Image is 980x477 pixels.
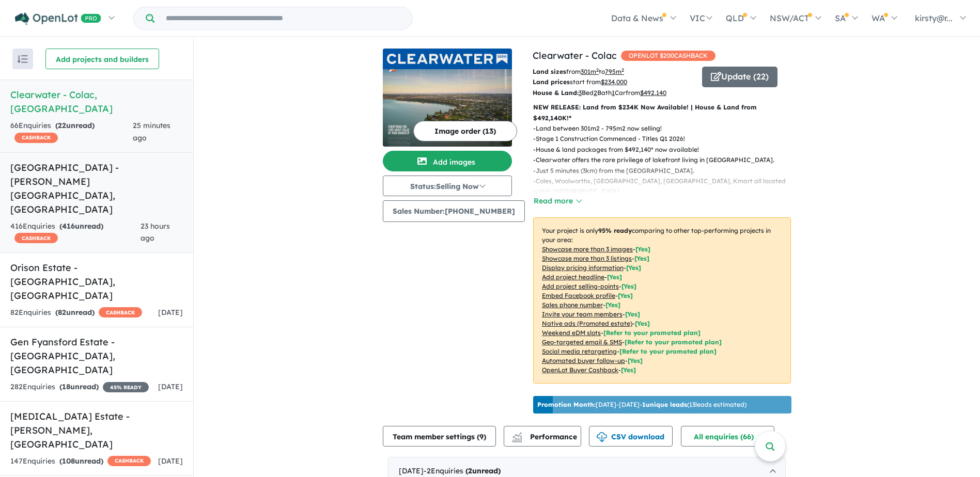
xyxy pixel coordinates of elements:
[621,366,636,374] span: [Yes]
[598,227,632,234] b: 95 % ready
[542,292,615,299] u: Embed Facebook profile
[533,166,799,176] p: - Just 5 minutes (3km) from the [GEOGRAPHIC_DATA].
[10,455,151,468] div: 147 Enquir ies
[596,67,599,73] sup: 2
[62,382,70,391] span: 18
[45,49,159,69] button: Add projects and builders
[640,89,666,97] u: $ 492,140
[533,217,791,384] p: Your project is only comparing to other top-performing projects in your area: - - - - - - - - - -...
[533,89,579,97] b: House & Land:
[607,273,622,281] span: [ Yes ]
[59,382,99,391] strong: ( unread)
[387,54,508,63] img: Clearwater - Colac Logo
[158,308,183,317] span: [DATE]
[10,161,183,216] h5: [GEOGRAPHIC_DATA] - [PERSON_NAME][GEOGRAPHIC_DATA] , [GEOGRAPHIC_DATA]
[103,382,149,392] span: 45 % READY
[681,426,774,447] button: All enquiries (66)
[621,67,624,73] sup: 2
[18,55,28,63] img: sort.svg
[465,466,501,475] strong: ( unread)
[479,432,484,441] span: 9
[10,307,142,319] div: 82 Enquir ies
[605,68,624,75] u: 795 m
[533,134,799,144] p: - Stage 1 Construction Commenced - Titles Q1 2026!
[533,155,799,165] p: - Clearwater offers the rare privilege of lakefront living in [GEOGRAPHIC_DATA].
[58,121,66,130] span: 22
[542,255,632,262] u: Showcase more than 3 listings
[603,329,701,337] span: [Refer to your promoted plan]
[59,456,103,466] strong: ( unread)
[542,310,623,318] u: Invite your team members
[512,436,522,442] img: bar-chart.svg
[62,456,75,466] span: 108
[533,78,570,86] b: Land prices
[10,335,183,377] h5: Gen Fyansford Estate - [GEOGRAPHIC_DATA] , [GEOGRAPHIC_DATA]
[605,301,620,309] span: [ Yes ]
[383,69,512,147] img: Clearwater - Colac
[537,400,746,409] p: [DATE] - [DATE] - ( 13 leads estimated)
[10,120,133,145] div: 66 Enquir ies
[626,264,641,272] span: [ Yes ]
[642,401,687,408] b: 1 unique leads
[621,282,636,290] span: [ Yes ]
[383,49,512,147] a: Clearwater - Colac LogoClearwater - Colac
[634,255,649,262] span: [ Yes ]
[628,357,643,364] span: [Yes]
[62,221,75,231] span: 416
[14,133,58,143] span: CASHBACK
[514,432,577,441] span: Performance
[542,320,632,327] u: Native ads (Promoted estate)
[533,68,566,75] b: Land sizes
[424,466,501,475] span: - 2 Enquir ies
[621,51,715,61] span: OPENLOT $ 200 CASHBACK
[533,67,694,77] p: from
[141,221,170,243] span: 23 hours ago
[10,220,141,245] div: 416 Enquir ies
[383,151,512,171] button: Add images
[581,68,599,75] u: 301 m
[537,401,596,408] b: Promotion Month:
[542,347,617,355] u: Social media retargeting
[133,121,170,142] span: 25 minutes ago
[618,292,633,299] span: [ Yes ]
[158,382,183,391] span: [DATE]
[15,12,101,25] img: Openlot PRO Logo White
[542,301,603,309] u: Sales phone number
[383,426,496,447] button: Team member settings (9)
[612,89,615,97] u: 1
[58,308,66,317] span: 82
[533,145,799,155] p: - House & land packages from $492,140* now available!
[635,320,650,327] span: [Yes]
[55,308,95,317] strong: ( unread)
[99,307,142,317] span: CASHBACK
[542,245,633,253] u: Showcase more than 3 images
[594,89,597,97] u: 2
[533,176,799,197] p: - Coles, Woolworths, [GEOGRAPHIC_DATA], [GEOGRAPHIC_DATA], Kmart all located within [GEOGRAPHIC_D...
[504,426,581,447] button: Performance
[512,432,522,438] img: line-chart.svg
[413,121,517,141] button: Image order (13)
[158,456,183,466] span: [DATE]
[157,7,410,29] input: Try estate name, suburb, builder or developer
[625,310,640,318] span: [ Yes ]
[533,88,694,98] p: Bed Bath Car from
[542,329,601,337] u: Weekend eDM slots
[10,88,183,116] h5: Clearwater - Colac , [GEOGRAPHIC_DATA]
[702,67,777,87] button: Update (22)
[55,121,95,130] strong: ( unread)
[625,338,722,346] span: [Refer to your promoted plan]
[599,68,624,75] span: to
[915,13,953,23] span: kirsty@r...
[542,264,624,272] u: Display pricing information
[579,89,582,97] u: 3
[635,245,650,253] span: [ Yes ]
[468,466,472,475] span: 2
[10,381,149,393] div: 282 Enquir ies
[533,77,694,87] p: start from
[533,195,582,207] button: Read more
[601,78,627,86] u: $ 234,000
[107,456,151,466] span: CASHBACK
[542,282,619,290] u: Add project selling-points
[14,233,58,243] span: CASHBACK
[542,273,604,281] u: Add project headline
